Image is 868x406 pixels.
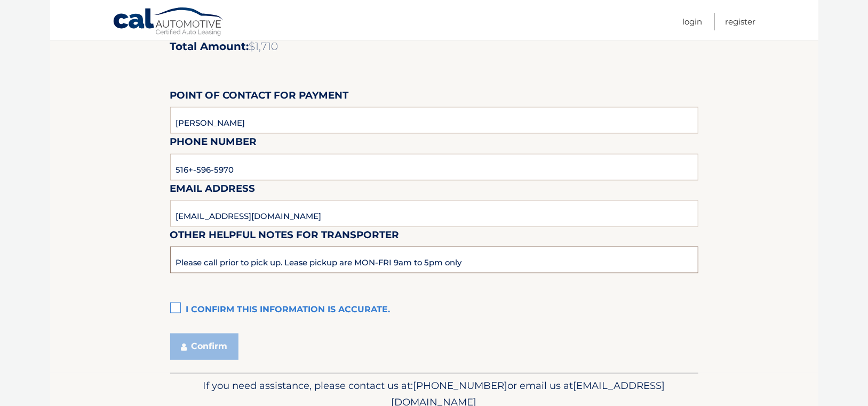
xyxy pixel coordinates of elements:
h2: Total Amount: [170,40,698,53]
label: Other helpful notes for transporter [170,227,400,247]
button: Confirm [170,334,238,360]
label: Point of Contact for Payment [170,87,349,107]
label: Email Address [170,181,256,200]
span: [PHONE_NUMBER] [413,380,508,392]
label: I confirm this information is accurate. [170,299,698,321]
a: Cal Automotive [113,7,225,38]
a: Register [726,13,756,30]
span: $1,710 [249,40,278,53]
a: Login [683,13,703,30]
